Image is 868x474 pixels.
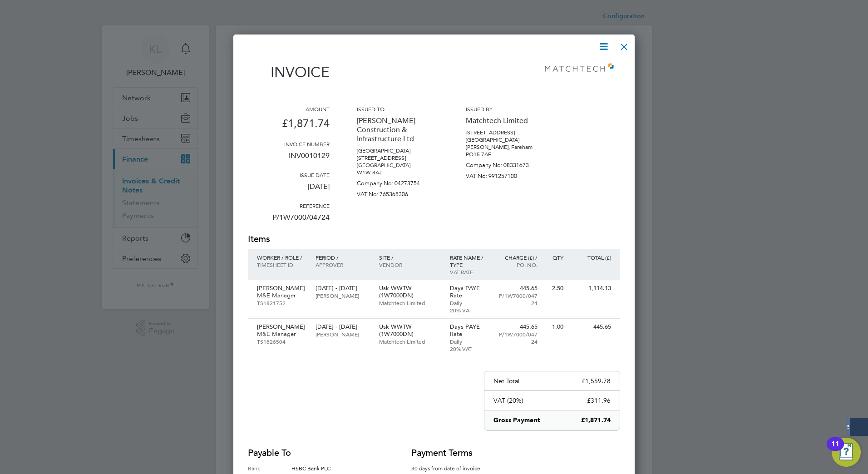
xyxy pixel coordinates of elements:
[357,162,439,169] p: [GEOGRAPHIC_DATA]
[450,299,489,306] p: Daily
[581,416,611,425] p: £1,871.74
[547,254,563,261] p: QTY
[316,323,370,331] p: [DATE] - [DATE]
[248,202,330,209] h3: Reference
[257,338,306,345] p: TS1826504
[572,323,611,331] p: 445.65
[498,323,538,331] p: 445.65
[379,338,441,345] p: Matchtech Limited
[379,285,441,299] p: Usk WWTW (1W7000DN)
[316,261,370,268] p: Approver
[357,113,439,147] p: [PERSON_NAME] Construction & Infrastructure Ltd
[248,464,291,472] label: Bank:
[498,331,538,345] p: P/1W7000/04724
[357,187,439,198] p: VAT No: 765365306
[466,129,547,136] p: [STREET_ADDRESS]
[411,464,493,472] p: 30 days from date of invoice
[248,447,384,459] h2: Payable to
[831,444,839,456] div: 11
[493,377,519,385] p: Net Total
[379,299,441,306] p: Matchtech Limited
[450,268,489,276] p: VAT rate
[498,254,538,261] p: Charge (£) /
[357,169,439,176] p: W1W 8AJ
[466,113,547,129] p: Matchtech Limited
[248,209,330,233] p: P/1W7000/04724
[466,151,547,158] p: PO15 7AF
[450,285,489,299] p: Days PAYE Rate
[498,285,538,292] p: 445.65
[248,233,620,246] h2: Items
[411,447,493,459] h2: Payment terms
[257,292,306,299] p: M&E Manager
[466,158,547,169] p: Company No: 08331673
[547,323,563,331] p: 1.00
[379,261,441,268] p: Vendor
[248,140,330,148] h3: Invoice number
[257,331,306,338] p: M&E Manager
[379,323,441,338] p: Usk WWTW (1W7000DN)
[450,254,489,268] p: Rate name / type
[257,254,306,261] p: Worker / Role /
[357,147,439,154] p: [GEOGRAPHIC_DATA]
[493,416,540,425] p: Gross Payment
[379,254,441,261] p: Site /
[248,64,330,81] h1: Invoice
[257,261,306,268] p: Timesheet ID
[450,345,489,352] p: 20% VAT
[257,323,306,331] p: [PERSON_NAME]
[248,105,330,113] h3: Amount
[572,285,611,292] p: 1,114.13
[547,285,563,292] p: 2.50
[257,299,306,306] p: TS1821752
[538,59,620,77] img: matchtech-logo-remittance.png
[466,136,547,143] p: [GEOGRAPHIC_DATA]
[466,169,547,180] p: VAT No: 991257100
[466,105,547,113] h3: Issued by
[316,254,370,261] p: Period /
[291,464,330,472] span: HSBC Bank PLC
[357,154,439,162] p: [STREET_ADDRESS]
[357,105,439,113] h3: Issued to
[572,254,611,261] p: Total (£)
[832,438,861,467] button: Open Resource Center, 11 new notifications
[582,377,611,385] p: £1,559.78
[248,171,330,178] h3: Issue date
[316,285,370,292] p: [DATE] - [DATE]
[248,148,330,171] p: INV0010129
[498,292,538,306] p: P/1W7000/04724
[450,338,489,345] p: Daily
[450,306,489,314] p: 20% VAT
[248,113,330,140] p: £1,871.74
[257,285,306,292] p: [PERSON_NAME]
[498,261,538,268] p: Po. No.
[248,178,330,202] p: [DATE]
[587,396,611,405] p: £311.96
[316,292,370,299] p: [PERSON_NAME]
[450,323,489,338] p: Days PAYE Rate
[357,176,439,187] p: Company No: 04273754
[466,143,547,151] p: [PERSON_NAME], Fareham
[316,331,370,338] p: [PERSON_NAME]
[493,396,523,405] p: VAT (20%)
